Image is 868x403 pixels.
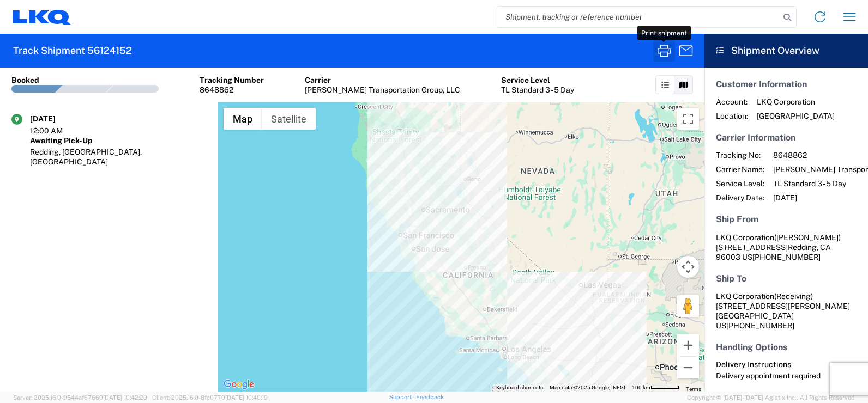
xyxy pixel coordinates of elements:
[716,214,857,224] h5: Ship From
[716,97,748,107] span: Account:
[687,393,855,402] span: Copyright © [DATE]-[DATE] Agistix Inc., All Rights Reserved
[716,233,774,242] span: LKQ Corporation
[716,233,857,262] address: Redding, CA 96003 US
[716,111,748,121] span: Location:
[305,75,460,85] div: Carrier
[716,132,857,143] h5: Carrier Information
[716,360,857,369] h6: Delivery Instructions
[677,256,699,278] button: Map camera controls
[496,384,543,392] button: Keyboard shortcuts
[30,126,85,136] div: 12:00 AM
[716,179,764,188] span: Service Level:
[716,342,857,352] h5: Handling Options
[11,75,39,85] div: Booked
[501,85,574,95] div: TL Standard 3 - 5 Day
[716,79,857,89] h5: Customer Information
[221,377,257,392] img: Google
[677,357,699,378] button: Zoom out
[416,394,444,400] a: Feedback
[200,75,264,85] div: Tracking Number
[501,75,574,85] div: Service Level
[629,384,683,392] button: Map Scale: 100 km per 49 pixels
[716,150,764,160] span: Tracking No:
[677,108,699,130] button: Toggle fullscreen view
[716,164,764,174] span: Carrier Name:
[716,273,857,284] h5: Ship To
[224,108,262,130] button: Show street map
[221,377,257,392] a: Open this area in Google Maps (opens a new window)
[225,394,268,401] span: [DATE] 10:40:19
[716,193,764,203] span: Delivery Date:
[152,394,268,401] span: Client: 2025.16.0-8fc0770
[716,371,857,381] div: Delivery appointment required
[726,321,794,330] span: [PHONE_NUMBER]
[716,291,857,331] address: [GEOGRAPHIC_DATA] US
[686,386,701,392] a: Terms
[305,85,460,95] div: [PERSON_NAME] Transportation Group, LLC
[757,97,835,107] span: LKQ Corporation
[200,85,264,95] div: 8648862
[716,243,788,252] span: [STREET_ADDRESS]
[677,334,699,356] button: Zoom in
[389,394,417,400] a: Support
[550,384,625,390] span: Map data ©2025 Google, INEGI
[30,114,85,124] div: [DATE]
[30,147,207,167] div: Redding, [GEOGRAPHIC_DATA], [GEOGRAPHIC_DATA]
[716,292,850,310] span: LKQ Corporation [STREET_ADDRESS][PERSON_NAME]
[752,253,821,261] span: [PHONE_NUMBER]
[774,292,813,301] span: (Receiving)
[677,295,699,317] button: Drag Pegman onto the map to open Street View
[774,233,841,242] span: ([PERSON_NAME])
[497,7,780,27] input: Shipment, tracking or reference number
[757,111,835,121] span: [GEOGRAPHIC_DATA]
[704,34,868,68] header: Shipment Overview
[262,108,316,130] button: Show satellite imagery
[13,394,147,401] span: Server: 2025.16.0-9544af67660
[103,394,147,401] span: [DATE] 10:42:29
[13,44,132,57] h2: Track Shipment 56124152
[30,136,207,145] div: Awaiting Pick-Up
[632,384,650,390] span: 100 km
